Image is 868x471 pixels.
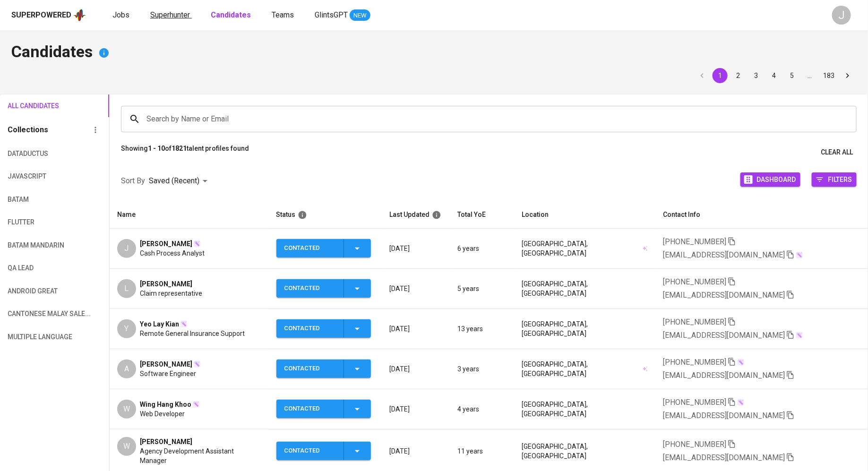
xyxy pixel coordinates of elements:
div: Y [117,319,136,338]
button: Go to page 5 [784,68,799,83]
h6: Collections [8,123,48,137]
div: Contacted [284,400,336,418]
a: Jobs [112,9,131,21]
span: [EMAIL_ADDRESS][DOMAIN_NAME] [663,411,785,420]
span: [PHONE_NUMBER] [663,440,726,449]
button: Contacted [276,400,371,418]
img: app logo [73,8,86,22]
th: Total YoE [450,201,515,229]
span: [EMAIL_ADDRESS][DOMAIN_NAME] [663,453,785,462]
p: Showing of talent profiles found [121,144,249,161]
span: android great [8,285,60,297]
p: 5 years [458,284,507,293]
div: [GEOGRAPHIC_DATA], [GEOGRAPHIC_DATA] [522,360,648,378]
span: Batam mandarin [8,240,60,251]
nav: pagination navigation [693,68,857,83]
button: Contacted [276,360,371,378]
div: … [802,71,817,80]
span: Remote General Insurance Support [140,329,245,338]
button: Contacted [276,442,371,460]
p: 6 years [458,244,507,253]
img: magic_wand.svg [193,240,201,248]
button: Go to page 183 [820,68,837,83]
b: Candidates [211,10,251,19]
div: W [117,400,136,419]
span: [PERSON_NAME] [140,239,192,248]
p: [DATE] [390,404,443,414]
div: J [117,239,136,258]
th: Location [515,201,656,229]
span: Dataductus [8,148,60,160]
div: [GEOGRAPHIC_DATA], [GEOGRAPHIC_DATA] [522,442,648,461]
span: Agency Development Assistant Manager [140,446,261,465]
span: [PHONE_NUMBER] [663,398,726,407]
b: 1821 [172,145,187,152]
button: Dashboard [740,172,800,187]
span: [PHONE_NUMBER] [663,277,726,286]
span: Flutter [8,216,60,228]
div: Contacted [284,279,336,298]
img: magic_wand.svg [737,359,745,366]
th: Status [269,201,382,229]
button: page 1 [713,68,728,83]
img: magic_wand.svg [180,320,188,328]
div: [GEOGRAPHIC_DATA], [GEOGRAPHIC_DATA] [522,400,648,419]
a: Superpoweredapp logo [11,8,86,22]
p: 4 years [458,404,507,414]
span: Javascript [8,171,60,182]
a: Candidates [211,9,253,21]
button: Contacted [276,239,371,257]
div: [GEOGRAPHIC_DATA], [GEOGRAPHIC_DATA] [522,239,648,258]
div: Contacted [284,319,336,338]
p: [DATE] [390,284,443,293]
img: magic_wand.svg [737,399,745,406]
a: Superhunter [150,9,192,21]
p: 3 years [458,364,507,374]
h4: Candidates [11,42,857,64]
p: [DATE] [390,364,443,374]
th: Name [110,201,269,229]
span: Teams [272,10,294,19]
span: [PERSON_NAME] [140,360,192,369]
div: [GEOGRAPHIC_DATA], [GEOGRAPHIC_DATA] [522,279,648,298]
b: 1 - 10 [148,145,165,152]
button: Go to next page [840,68,855,83]
div: Contacted [284,442,336,460]
button: Filters [812,172,857,187]
span: Clear All [821,146,853,158]
button: Contacted [276,279,371,298]
span: NEW [350,11,370,20]
span: [EMAIL_ADDRESS][DOMAIN_NAME] [663,291,785,300]
p: [DATE] [390,244,443,253]
img: magic_wand.svg [796,332,803,339]
span: [PERSON_NAME] [140,279,192,289]
th: Last Updated [382,201,450,229]
img: magic_wand.svg [193,360,201,368]
span: [PHONE_NUMBER] [663,237,726,246]
span: [EMAIL_ADDRESS][DOMAIN_NAME] [663,371,785,380]
div: Saved (Recent) [149,172,211,190]
span: Jobs [112,10,129,19]
span: Cash Process Analyst [140,248,205,258]
th: Contact Info [655,201,868,229]
div: L [117,279,136,298]
span: Filters [828,173,852,186]
button: Go to page 4 [766,68,782,83]
span: multiple language [8,331,60,343]
button: Contacted [276,319,371,338]
button: Go to page 3 [748,68,764,83]
span: [PERSON_NAME] [140,437,192,446]
p: [DATE] [390,324,443,334]
img: magic_wand.svg [796,251,803,259]
span: [PHONE_NUMBER] [663,317,726,326]
span: Software Engineer [140,369,196,378]
span: Dashboard [756,173,796,186]
span: Web Developer [140,409,185,419]
div: A [117,360,136,378]
span: Claim representative [140,289,202,298]
div: [GEOGRAPHIC_DATA], [GEOGRAPHIC_DATA] [522,319,648,338]
div: J [832,6,851,25]
span: All Candidates [8,100,60,112]
span: Yeo Lay Kian [140,319,179,329]
span: Wing Hang Khoo [140,400,191,409]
